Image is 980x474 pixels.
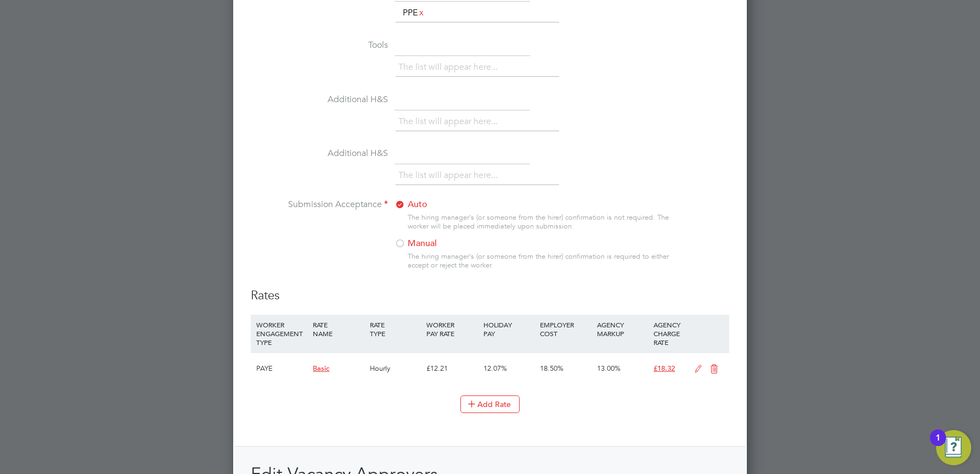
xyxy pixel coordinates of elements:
[254,353,310,384] div: PAYE
[408,213,674,232] div: The hiring manager's (or someone from the hirer) confirmation is not required. The worker will be...
[398,60,502,75] li: The list will appear here...
[594,315,651,343] div: AGENCY MARKUP
[936,430,971,465] button: Open Resource Center, 1 new notification
[367,315,424,343] div: RATE TYPE
[310,315,367,343] div: RATE NAME
[654,364,675,373] span: £18.32
[483,364,507,373] span: 12.07%
[254,315,310,352] div: WORKER ENGAGEMENT TYPE
[424,315,480,343] div: WORKER PAY RATE
[481,315,537,343] div: HOLIDAY PAY
[398,114,502,129] li: The list will appear here...
[424,353,480,384] div: £12.21
[398,5,430,20] li: PPE
[251,94,388,105] label: Additional H&S
[251,288,729,304] h3: Rates
[367,353,424,384] div: Hourly
[418,5,425,20] a: x
[408,252,674,271] div: The hiring manager's (or someone from the hirer) confirmation is required to either accept or rej...
[597,364,621,373] span: 13.00%
[251,148,388,159] label: Additional H&S
[395,199,532,210] label: Auto
[251,40,388,51] label: Tools
[537,315,594,343] div: EMPLOYER COST
[398,168,502,183] li: The list will appear here...
[395,238,532,249] label: Manual
[540,364,564,373] span: 18.50%
[313,364,329,373] span: Basic
[936,438,940,452] div: 1
[460,395,520,413] button: Add Rate
[251,199,388,210] label: Submission Acceptance
[651,315,689,352] div: AGENCY CHARGE RATE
